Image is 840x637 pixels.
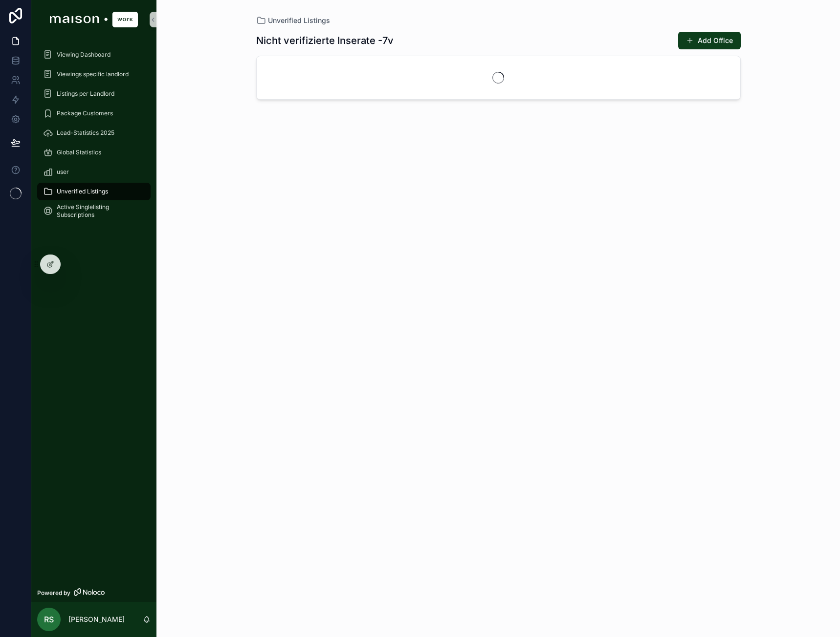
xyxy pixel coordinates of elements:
[31,584,156,602] a: Powered by
[37,65,151,83] a: Viewings specific landlord
[68,615,125,624] p: [PERSON_NAME]
[678,32,741,49] button: Add Office
[57,70,129,78] span: Viewings specific landlord
[256,34,394,47] h1: Nicht verifizierte Inserate -7v
[37,105,151,122] a: Package Customers
[37,183,151,200] a: Unverified Listings
[50,12,138,27] img: App logo
[37,144,151,161] a: Global Statistics
[57,109,113,117] span: Package Customers
[57,203,141,219] span: Active Singlelisting Subscriptions
[31,39,156,233] div: scrollable content
[57,90,114,98] span: Listings per Landlord
[37,202,151,220] a: Active Singlelisting Subscriptions
[57,129,114,137] span: Lead-Statistics 2025
[57,168,69,176] span: user
[37,124,151,142] a: Lead-Statistics 2025
[268,16,330,25] span: Unverified Listings
[37,163,151,181] a: user
[57,188,108,195] span: Unverified Listings
[37,85,151,103] a: Listings per Landlord
[37,46,151,64] a: Viewing Dashboard
[57,149,101,156] span: Global Statistics
[256,16,330,25] a: Unverified Listings
[44,614,54,625] span: RS
[57,51,111,59] span: Viewing Dashboard
[37,589,70,597] span: Powered by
